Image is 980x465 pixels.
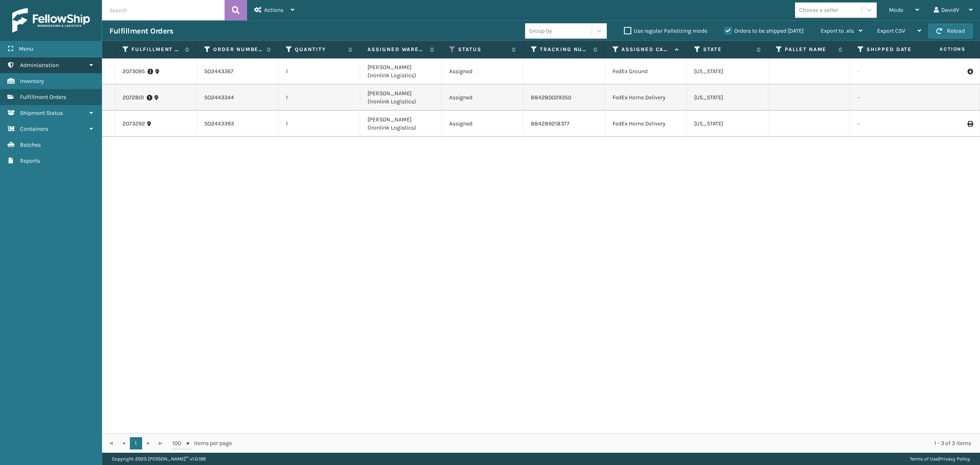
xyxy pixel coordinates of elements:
td: FedEx Ground [605,58,687,85]
label: Orders to be shipped [DATE] [724,27,804,34]
span: Inventory [20,78,44,85]
div: Group by [529,27,552,35]
label: State [703,46,753,53]
td: Assigned [442,111,523,137]
td: 1 [278,85,360,111]
td: [US_STATE] [687,111,768,137]
td: FedEx Home Delivery [605,111,687,137]
td: 1 [278,111,360,137]
label: Assigned Carrier Service [621,46,671,53]
span: Administration [20,62,59,69]
img: logo [12,8,90,33]
label: Fulfillment Order Id [131,46,181,53]
span: Export to .xls [821,27,854,34]
span: Actions [264,7,283,13]
td: SO2443344 [197,85,278,111]
label: Status [458,46,508,53]
div: | [910,453,970,465]
td: [PERSON_NAME] (Ironlink Logistics) [360,111,442,137]
label: Order Number [213,46,263,53]
td: FedEx Home Delivery [605,85,687,111]
span: Reports [20,157,40,164]
label: Tracking Number [540,46,589,53]
span: items per page [172,437,232,449]
td: - [850,111,932,137]
label: Pallet Name [785,46,834,53]
td: [PERSON_NAME] (Ironlink Logistics) [360,58,442,85]
td: Assigned [442,58,523,85]
td: SO2443367 [197,58,278,85]
td: SO2443393 [197,111,278,137]
a: Terms of Use [910,456,938,462]
a: 1 [130,437,142,449]
span: Menu [19,45,33,52]
h3: Fulfillment Orders [109,26,173,36]
div: Choose a seller [799,6,838,14]
a: 2073292 [122,120,145,128]
button: Reload [929,24,973,38]
span: Export CSV [877,27,905,34]
span: Containers [20,125,48,132]
label: Use regular Palletizing mode [624,27,707,34]
p: Copyright 2023 [PERSON_NAME]™ v 1.0.189 [112,453,206,465]
i: Print Label [967,121,972,127]
label: Shipped Date [866,46,916,53]
span: 100 [172,439,185,447]
td: 1 [278,58,360,85]
td: [PERSON_NAME] (Ironlink Logistics) [360,85,442,111]
a: 2073095 [122,67,145,76]
label: Assigned Warehouse [367,46,426,53]
label: Quantity [295,46,344,53]
span: Fulfillment Orders [20,94,66,101]
span: Shipment Status [20,110,63,116]
a: 884289218377 [531,120,570,127]
a: Privacy Policy [939,456,970,462]
span: Mode [889,7,903,13]
div: 1 - 3 of 3 items [243,439,971,447]
a: 884280029350 [531,94,571,101]
a: 2072801 [122,94,144,102]
i: Pull Label [967,67,972,76]
td: Assigned [442,85,523,111]
span: Batches [20,141,41,148]
td: - [850,58,932,85]
span: Actions [914,42,971,56]
td: - [850,85,932,111]
td: [US_STATE] [687,85,768,111]
td: [US_STATE] [687,58,768,85]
